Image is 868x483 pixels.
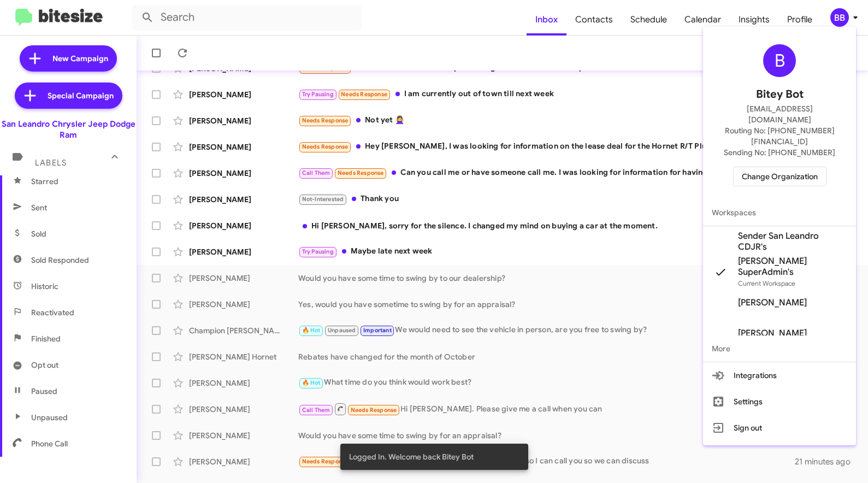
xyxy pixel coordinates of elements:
div: B [763,44,796,77]
span: Bitey Bot [756,86,804,103]
button: Sign out [703,415,856,441]
button: Integrations [703,362,856,388]
span: [PERSON_NAME] [738,297,807,308]
span: [PERSON_NAME] SuperAdmin's [738,256,847,278]
span: More [703,335,856,362]
span: Sending No: [PHONE_NUMBER] [724,147,835,158]
span: Routing No: [PHONE_NUMBER][FINANCIAL_ID] [716,125,843,147]
span: Current Workspace [738,279,795,287]
span: Workspaces [703,199,856,226]
span: [PERSON_NAME] [738,328,807,339]
button: Change Organization [733,167,826,186]
span: [EMAIL_ADDRESS][DOMAIN_NAME] [716,103,843,125]
span: Change Organization [742,167,818,186]
span: Sender San Leandro CDJR's [738,231,847,252]
button: Settings [703,388,856,415]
